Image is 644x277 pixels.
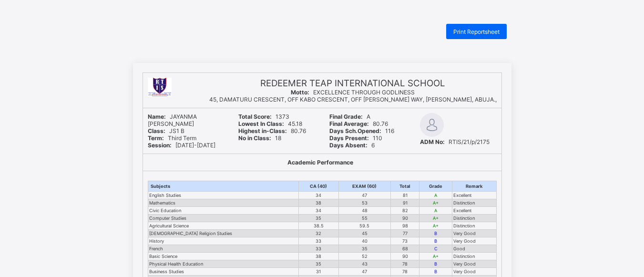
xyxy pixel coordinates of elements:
[299,260,338,268] td: 35
[391,253,419,260] td: 90
[419,207,452,215] td: A
[419,245,452,253] td: C
[148,199,299,207] td: Mathematics
[419,181,452,192] th: Grade
[338,222,391,230] td: 59.5
[338,260,391,268] td: 43
[148,134,196,142] span: Third Term
[452,199,496,207] td: Distinction
[238,120,302,127] span: 45.18
[238,120,284,127] b: Lowest In Class:
[299,215,338,222] td: 35
[329,113,370,120] span: A
[329,127,381,134] b: Days Sch.Opened:
[391,230,419,237] td: 77
[299,230,338,237] td: 32
[148,268,299,276] td: Business Studies
[209,96,497,103] span: 45, DAMATURU CRESCENT, OFF KABO CRESCENT, OFF [PERSON_NAME] WAY, [PERSON_NAME], ABUJA.,
[299,207,338,215] td: 34
[338,253,391,260] td: 52
[338,215,391,222] td: 55
[391,260,419,268] td: 78
[238,127,306,134] span: 80.76
[452,237,496,245] td: Very Good
[391,222,419,230] td: 98
[452,230,496,237] td: Very Good
[148,142,215,149] span: [DATE]-[DATE]
[148,215,299,222] td: Computer Studies
[148,237,299,245] td: History
[148,113,166,120] b: Name:
[452,253,496,260] td: Distinction
[148,181,299,192] th: Subjects
[148,192,299,199] td: English Studies
[299,192,338,199] td: 34
[452,222,496,230] td: Distinction
[260,78,445,89] span: REDEEMER TEAP INTERNATIONAL SCHOOL
[338,268,391,276] td: 47
[148,260,299,268] td: Physical Health Education
[419,260,452,268] td: B
[148,230,299,237] td: [DEMOGRAPHIC_DATA] Religion Studies
[452,215,496,222] td: Distinction
[148,245,299,253] td: French
[419,253,452,260] td: A+
[391,199,419,207] td: 91
[148,127,165,134] b: Class:
[452,207,496,215] td: Excellent
[338,207,391,215] td: 48
[338,237,391,245] td: 40
[338,230,391,237] td: 45
[338,181,391,192] th: EXAM (60)
[419,268,452,276] td: B
[148,127,184,134] span: JS1 B
[238,134,271,142] b: No in Class:
[148,253,299,260] td: Basic Science
[338,192,391,199] td: 47
[299,181,338,192] th: CA (40)
[420,138,445,145] b: ADM No:
[299,199,338,207] td: 38
[148,222,299,230] td: Agricultural Science
[419,222,452,230] td: A+
[391,268,419,276] td: 78
[420,138,490,145] span: RTIS/21/p/2175
[391,192,419,199] td: 81
[329,120,388,127] span: 80.76
[148,207,299,215] td: Civic Education
[419,199,452,207] td: A+
[291,89,309,96] b: Motto:
[419,230,452,237] td: B
[329,134,382,142] span: 110
[329,142,375,149] span: 6
[287,159,353,166] b: Academic Performance
[238,113,289,120] span: 1373
[299,245,338,253] td: 33
[291,89,415,96] span: EXCELLENCE THROUGH GODLINESS
[299,222,338,230] td: 38.5
[329,120,369,127] b: Final Average:
[453,28,500,35] span: Print Reportsheet
[338,245,391,253] td: 35
[238,134,281,142] span: 18
[419,215,452,222] td: A+
[329,127,394,134] span: 116
[299,268,338,276] td: 31
[391,237,419,245] td: 73
[148,113,197,127] span: JAYANMA [PERSON_NAME]
[338,199,391,207] td: 53
[238,127,287,134] b: Highest in-Class:
[452,245,496,253] td: Good
[419,192,452,199] td: A
[391,215,419,222] td: 90
[452,181,496,192] th: Remark
[329,134,369,142] b: Days Present:
[391,181,419,192] th: Total
[238,113,272,120] b: Total Score:
[452,268,496,276] td: Very Good
[391,207,419,215] td: 82
[452,260,496,268] td: Very Good
[391,245,419,253] td: 68
[148,134,164,142] b: Term:
[329,142,368,149] b: Days Absent:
